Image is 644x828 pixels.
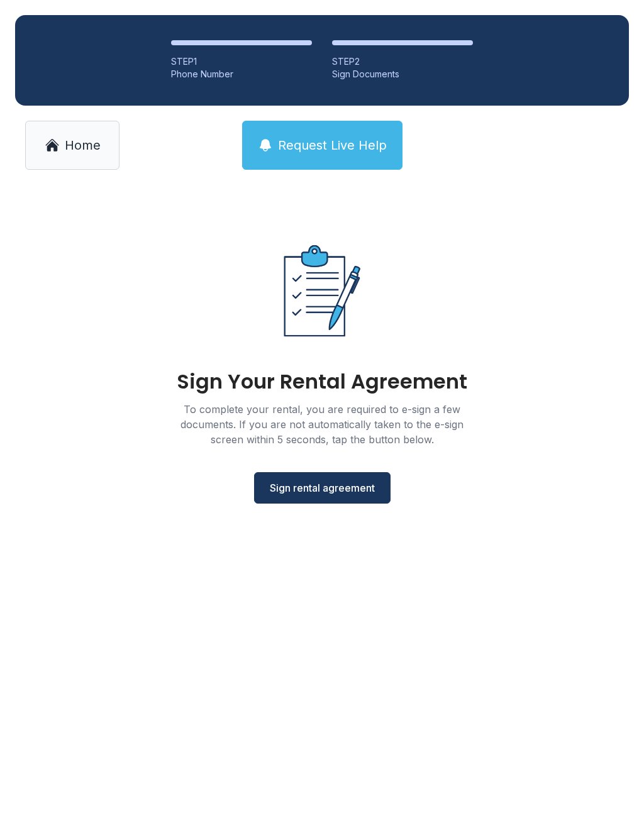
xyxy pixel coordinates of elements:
[171,68,312,80] div: Phone Number
[270,480,375,495] span: Sign rental agreement
[165,402,479,447] div: To complete your rental, you are required to e-sign a few documents. If you are not automatically...
[332,55,473,68] div: STEP 2
[332,68,473,80] div: Sign Documents
[65,136,101,154] span: Home
[278,136,387,154] span: Request Live Help
[257,225,387,356] img: Rental agreement document illustration
[171,55,312,68] div: STEP 1
[177,372,467,392] div: Sign Your Rental Agreement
